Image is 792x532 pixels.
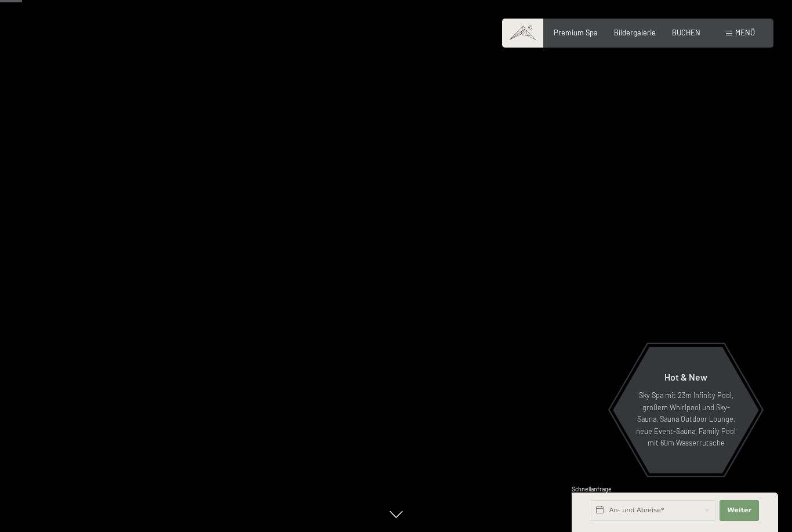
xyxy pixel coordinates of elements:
[635,389,736,448] p: Sky Spa mit 23m Infinity Pool, großem Whirlpool und Sky-Sauna, Sauna Outdoor Lounge, neue Event-S...
[672,28,700,37] a: BUCHEN
[554,28,598,37] a: Premium Spa
[612,346,760,474] a: Hot & New Sky Spa mit 23m Infinity Pool, großem Whirlpool und Sky-Sauna, Sauna Outdoor Lounge, ne...
[572,486,612,493] span: Schnellanfrage
[664,371,707,382] span: Hot & New
[720,500,759,521] button: Weiter
[614,28,656,37] a: Bildergalerie
[735,28,755,37] span: Menü
[727,506,751,515] span: Weiter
